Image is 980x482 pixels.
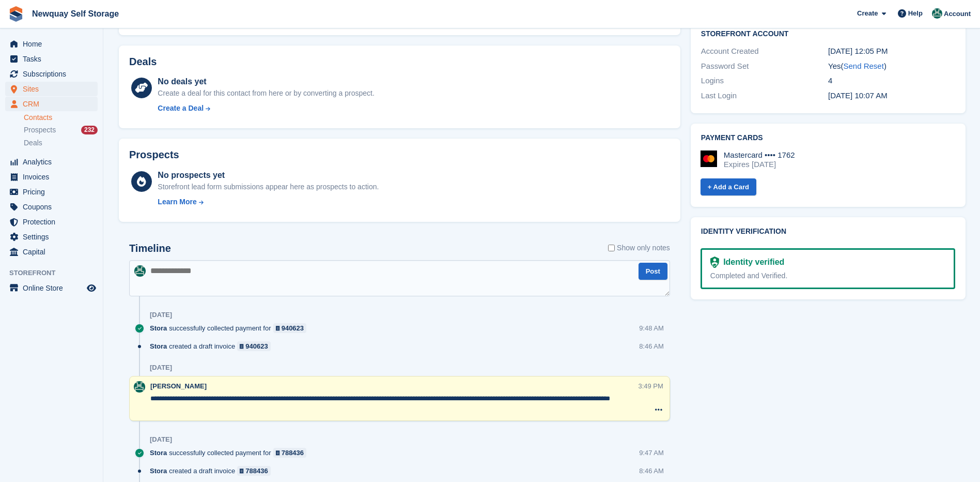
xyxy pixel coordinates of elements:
span: Protection [23,215,85,229]
a: Prospects 232 [24,125,98,135]
div: Identity verified [719,256,784,268]
span: Capital [23,245,85,259]
div: No prospects yet [158,169,379,182]
span: Analytics [23,155,85,169]
a: Preview store [85,282,98,294]
span: Stora [150,323,167,333]
div: 788436 [245,466,268,476]
span: Storefront [9,268,103,278]
div: Password Set [701,61,828,72]
label: Show only notes [608,243,670,253]
h2: Identity verification [701,228,955,236]
a: menu [5,200,98,214]
div: 9:48 AM [639,323,664,333]
button: Post [639,263,667,280]
div: Expires [DATE] [724,160,795,169]
img: JON [932,8,942,19]
a: menu [5,67,98,81]
span: Settings [23,230,85,244]
a: menu [5,185,98,199]
span: Prospects [24,125,56,135]
span: Coupons [23,200,85,214]
span: Create [857,8,878,19]
span: Account [944,9,971,19]
a: Learn More [158,197,379,207]
a: 940623 [237,341,271,351]
span: Stora [150,466,167,476]
h2: Timeline [129,243,171,254]
div: Storefront lead form submissions appear here as prospects to action. [158,182,379,192]
div: Mastercard •••• 1762 [724,150,795,160]
img: JON [134,265,146,277]
img: Mastercard Logo [701,150,717,167]
div: 9:47 AM [639,448,664,458]
h2: Deals [129,56,157,68]
span: CRM [23,97,85,111]
h2: Storefront Account [701,28,955,38]
a: menu [5,155,98,169]
a: menu [5,170,98,184]
input: Show only notes [608,243,615,253]
a: menu [5,281,98,295]
div: [DATE] 12:05 PM [828,46,955,57]
img: JON [134,381,145,393]
a: 788436 [237,466,271,476]
div: Last Login [701,90,828,102]
a: Newquay Self Storage [28,5,123,22]
div: Yes [828,61,955,72]
span: Home [23,37,85,51]
div: created a draft invoice [150,341,276,351]
div: 788436 [282,448,304,458]
div: 940623 [282,323,304,333]
a: Deals [24,138,98,148]
span: Stora [150,341,167,351]
span: Stora [150,448,167,458]
span: Online Store [23,281,85,295]
div: 3:49 PM [638,381,663,391]
div: successfully collected payment for [150,323,312,333]
a: Send Reset [843,62,883,70]
div: Completed and Verified. [710,270,945,281]
time: 2023-09-14 09:07:41 UTC [828,91,888,100]
a: 788436 [273,448,307,458]
div: 8:46 AM [639,466,664,476]
div: 8:46 AM [639,341,664,351]
a: menu [5,215,98,229]
a: Contacts [24,113,98,123]
a: menu [5,37,98,51]
div: Create a Deal [158,103,204,114]
span: [PERSON_NAME] [150,382,207,390]
div: [DATE] [150,364,172,372]
span: Invoices [23,170,85,184]
div: No deals yet [158,76,374,88]
a: menu [5,82,98,96]
a: menu [5,245,98,259]
a: + Add a Card [701,178,756,195]
img: stora-icon-8386f47178a22dfd0bd8f6a31ec36ba5ce8667c1dd55bd0f319d3a0aa187defe.svg [8,6,24,22]
div: Logins [701,75,828,87]
div: created a draft invoice [150,466,276,476]
div: [DATE] [150,435,172,444]
div: successfully collected payment for [150,448,312,458]
div: Account Created [701,46,828,57]
h2: Payment cards [701,134,955,142]
div: [DATE] [150,311,172,319]
div: 4 [828,75,955,87]
span: Subscriptions [23,67,85,81]
a: menu [5,52,98,66]
span: Pricing [23,185,85,199]
div: Learn More [158,197,196,207]
a: Create a Deal [158,103,374,114]
span: ( ) [841,62,886,70]
img: Identity Verification Ready [710,257,719,268]
a: menu [5,97,98,111]
span: Sites [23,82,85,96]
span: Help [908,8,923,19]
div: 940623 [245,341,268,351]
span: Tasks [23,52,85,66]
div: Create a deal for this contact from here or by converting a prospect. [158,88,374,99]
h2: Prospects [129,149,179,161]
div: 232 [81,126,98,134]
a: 940623 [273,323,307,333]
a: menu [5,230,98,244]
